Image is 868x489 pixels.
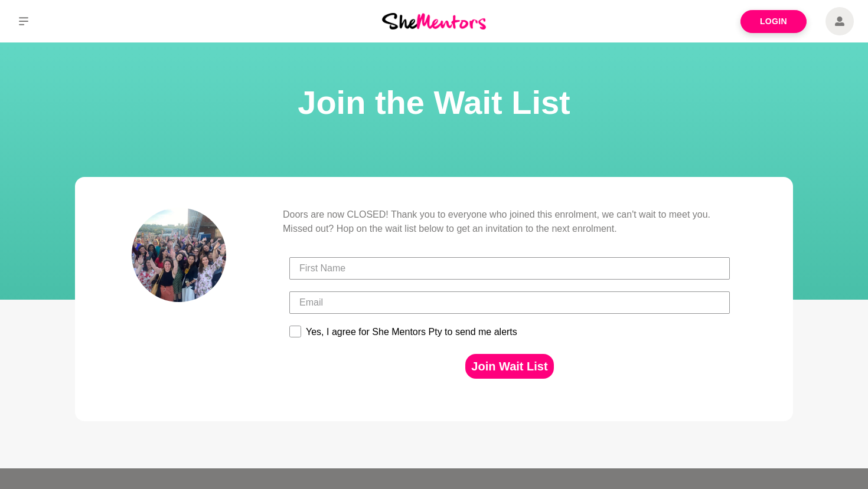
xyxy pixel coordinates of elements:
[465,354,553,379] button: Join Wait List
[289,291,730,314] input: Email
[289,257,730,280] input: First Name
[14,80,854,125] h1: Join the Wait List
[740,10,807,33] a: Login
[382,13,486,29] img: She Mentors Logo
[306,327,517,337] div: Yes, I agree for She Mentors Pty to send me alerts
[283,208,736,236] p: Doors are now CLOSED! Thank you to everyone who joined this enrolment, we can't wait to meet you....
